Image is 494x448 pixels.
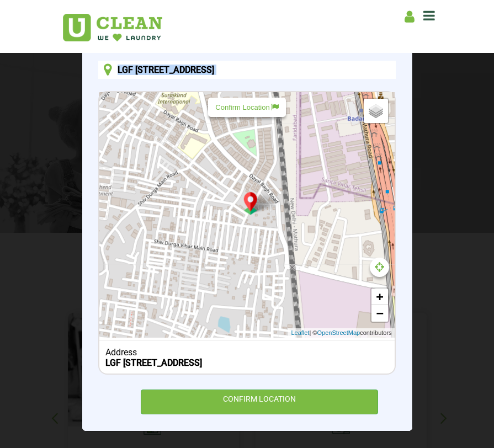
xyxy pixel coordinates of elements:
img: UClean Laundry and Dry Cleaning [63,14,162,41]
input: Enter location [98,61,395,79]
div: Address [105,347,389,358]
b: LGF [STREET_ADDRESS] [105,358,202,368]
button: Close [383,42,390,54]
div: CONFIRM LOCATION [141,390,379,414]
a: Zoom out [371,305,388,322]
a: Layers [364,99,388,123]
a: OpenStreetMap [317,328,360,338]
a: Leaflet [291,328,309,338]
div: | © contributors [288,328,394,338]
p: Confirm Location [215,103,278,111]
a: Zoom in [371,289,388,305]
